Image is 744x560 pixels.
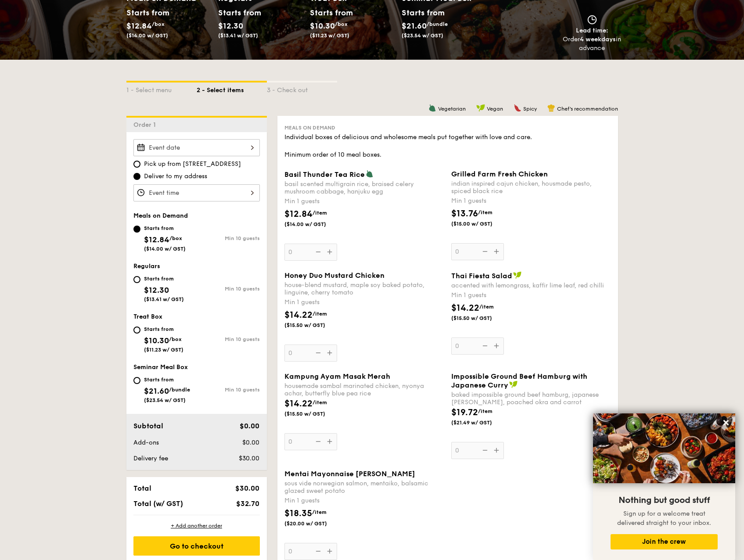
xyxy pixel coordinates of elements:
[144,160,241,169] span: Pick up from [STREET_ADDRESS]
[284,496,444,505] div: Min 1 guests
[611,534,718,549] button: Join the crew
[197,235,260,241] div: Min 10 guests
[513,271,522,279] img: icon-vegan.f8ff3823.svg
[284,281,444,296] div: house-blend mustard, maple soy baked potato, linguine, cherry tomato
[402,32,443,39] span: ($23.54 w/ GST)
[133,377,140,384] input: Starts from$21.60/bundle($23.54 w/ GST)Min 10 guests
[144,235,169,244] span: $12.84
[197,83,267,95] div: 2 - Select items
[402,21,427,31] span: $21.60
[144,336,169,345] span: $10.30
[133,363,188,371] span: Seminar Meal Box
[133,484,151,492] span: Total
[284,170,365,179] span: Basil Thunder Tea Rice
[240,422,259,430] span: $0.00
[284,372,390,381] span: Kampung Ayam Masak Merah
[133,536,260,556] div: Go to checkout
[312,509,327,515] span: /item
[476,104,485,112] img: icon-vegan.f8ff3823.svg
[133,313,162,320] span: Treat Box
[284,271,385,280] span: Honey Duo Mustard Chicken
[144,326,183,333] div: Starts from
[451,372,587,389] span: Impossible Ground Beef Hamburg with Japanese Curry
[478,408,492,414] span: /item
[514,104,521,112] img: icon-spicy.37a8142b.svg
[563,35,622,53] div: Order in advance
[144,347,183,353] span: ($11.23 w/ GST)
[451,391,611,406] div: baked impossible ground beef hamburg, japanese [PERSON_NAME], poached okra and carrot
[284,133,611,159] div: Individual boxes of delicious and wholesome meals put together with love and care. Minimum order ...
[133,439,159,446] span: Add-ons
[479,304,494,310] span: /item
[133,121,159,129] span: Order 1
[284,410,344,417] span: ($15.50 w/ GST)
[236,499,259,508] span: $32.70
[523,106,537,112] span: Spicy
[586,15,599,25] img: icon-clock.2db775ea.svg
[144,285,169,295] span: $12.30
[284,480,444,495] div: sous vide norwegian salmon, mentaiko, balsamic glazed sweet potato
[310,21,335,31] span: $10.30
[144,225,186,232] div: Starts from
[366,170,374,178] img: icon-vegetarian.fe4039eb.svg
[451,282,611,289] div: accented with lemongrass, kaffir lime leaf, red chilli
[169,387,190,393] span: /bundle
[133,499,183,508] span: Total (w/ GST)
[576,27,608,34] span: Lead time:
[284,310,313,320] span: $14.22
[284,209,313,219] span: $12.84
[144,397,186,403] span: ($23.54 w/ GST)
[133,422,163,430] span: Subtotal
[428,104,436,112] img: icon-vegetarian.fe4039eb.svg
[133,212,188,219] span: Meals on Demand
[719,416,733,430] button: Close
[284,180,444,195] div: basil scented multigrain rice, braised celery mushroom cabbage, hanjuku egg
[557,106,618,112] span: Chef's recommendation
[133,262,160,270] span: Regulars
[313,210,327,216] span: /item
[144,386,169,396] span: $21.60
[310,6,349,19] div: Starts from
[451,208,478,219] span: $13.76
[284,322,344,329] span: ($15.50 w/ GST)
[152,21,165,27] span: /box
[427,21,448,27] span: /bundle
[451,272,512,280] span: Thai Fiesta Salad
[618,495,710,506] span: Nothing but good stuff
[144,376,190,383] div: Starts from
[169,336,182,342] span: /box
[284,470,415,478] span: Mentai Mayonnaise [PERSON_NAME]
[144,172,207,181] span: Deliver to my address
[242,439,259,446] span: $0.00
[402,6,444,19] div: Starts from
[133,327,140,334] input: Starts from$10.30/box($11.23 w/ GST)Min 10 guests
[144,296,184,302] span: ($13.41 w/ GST)
[126,21,152,31] span: $12.84
[169,235,182,241] span: /box
[218,32,258,39] span: ($13.41 w/ GST)
[197,336,260,342] div: Min 10 guests
[133,161,140,168] input: Pick up from [STREET_ADDRESS]
[126,32,168,39] span: ($14.00 w/ GST)
[197,387,260,393] div: Min 10 guests
[133,226,140,233] input: Starts from$12.84/box($14.00 w/ GST)Min 10 guests
[313,399,327,406] span: /item
[451,197,611,205] div: Min 1 guests
[451,291,611,300] div: Min 1 guests
[593,413,735,483] img: DSC07876-Edit02-Large.jpeg
[144,246,186,252] span: ($14.00 w/ GST)
[197,286,260,292] div: Min 10 guests
[133,139,260,156] input: Event date
[133,276,140,283] input: Starts from$12.30($13.41 w/ GST)Min 10 guests
[451,220,511,227] span: ($15.00 w/ GST)
[218,21,243,31] span: $12.30
[284,125,335,131] span: Meals on Demand
[451,419,511,426] span: ($21.49 w/ GST)
[313,311,327,317] span: /item
[335,21,348,27] span: /box
[547,104,555,112] img: icon-chef-hat.a58ddaea.svg
[284,398,313,409] span: $14.22
[487,106,503,112] span: Vegan
[133,173,140,180] input: Deliver to my address
[284,520,344,527] span: ($20.00 w/ GST)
